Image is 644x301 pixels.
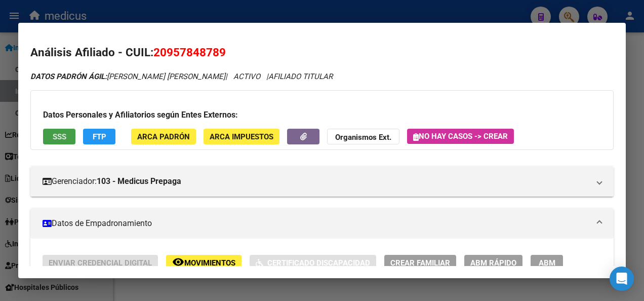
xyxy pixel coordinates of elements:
button: Organismos Ext. [327,129,399,144]
div: Open Intercom Messenger [610,267,634,291]
h2: Análisis Afiliado - CUIL: [30,44,614,61]
button: No hay casos -> Crear [407,129,514,144]
button: ABM [531,255,563,271]
span: Crear Familiar [390,258,450,268]
span: ABM Rápido [470,258,516,268]
span: ARCA Impuestos [210,132,273,141]
mat-panel-title: Gerenciador: [43,175,589,187]
button: Movimientos [166,255,241,271]
span: Movimientos [184,258,235,268]
mat-icon: remove_red_eye [172,256,184,268]
span: FTP [93,132,106,141]
mat-expansion-panel-header: Gerenciador:103 - Medicus Prepaga [30,166,614,197]
strong: Organismos Ext. [335,133,391,142]
span: 20957848789 [153,46,226,59]
button: FTP [83,129,115,144]
h3: Datos Personales y Afiliatorios según Entes Externos: [43,109,601,121]
button: ARCA Padrón [131,129,196,144]
span: [PERSON_NAME] [PERSON_NAME] [30,72,225,81]
span: AFILIADO TITULAR [268,72,333,81]
strong: DATOS PADRÓN ÁGIL: [30,72,107,81]
span: Certificado Discapacidad [267,258,370,268]
span: Enviar Credencial Digital [49,258,152,268]
button: Certificado Discapacidad [250,255,376,271]
button: ARCA Impuestos [204,129,279,144]
mat-panel-title: Datos de Empadronamiento [43,217,589,230]
span: ARCA Padrón [137,132,190,141]
button: Crear Familiar [384,255,456,271]
button: ABM Rápido [464,255,522,271]
i: | ACTIVO | [30,72,333,81]
span: No hay casos -> Crear [413,132,508,141]
mat-expansion-panel-header: Datos de Empadronamiento [30,208,614,239]
strong: 103 - Medicus Prepaga [97,175,181,187]
button: Enviar Credencial Digital [43,255,158,271]
span: SSS [53,132,66,141]
button: SSS [43,129,75,144]
span: ABM [539,258,555,268]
